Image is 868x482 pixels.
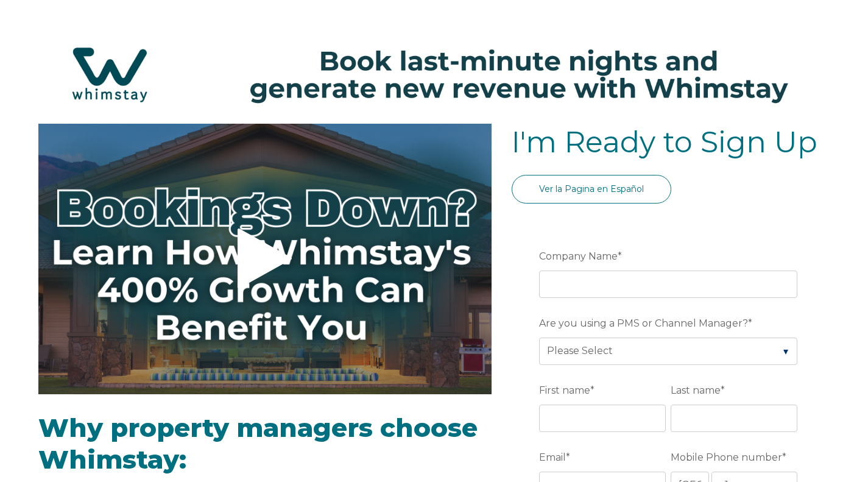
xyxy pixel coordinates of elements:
span: Company Name [539,247,618,266]
span: I'm Ready to Sign Up [512,124,817,160]
a: Ver la Pagina en Español [512,175,671,204]
img: Hubspot header for SSOB (4) [12,30,856,119]
span: Mobile Phone number [671,448,782,467]
span: Email [539,448,566,467]
span: Are you using a PMS or Channel Manager? [539,314,748,333]
span: First name [539,381,590,400]
span: Why property managers choose Whimstay: [38,412,478,476]
span: Last name [671,381,721,400]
